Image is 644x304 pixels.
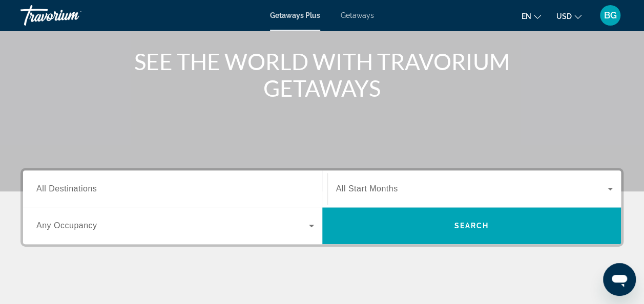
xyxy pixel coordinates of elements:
[341,11,374,19] a: Getaways
[556,9,581,24] button: Change currency
[603,263,636,296] iframe: Button to launch messaging window
[130,48,514,101] h1: SEE THE WORLD WITH TRAVORIUM GETAWAYS
[597,5,624,26] button: User Menu
[522,9,541,24] button: Change language
[20,2,123,29] a: Travorium
[454,222,489,230] span: Search
[23,170,621,244] div: Search widget
[522,12,531,20] span: en
[604,10,617,20] span: BG
[322,207,621,244] button: Search
[36,184,97,193] span: All Destinations
[556,12,572,20] span: USD
[336,184,398,193] span: All Start Months
[36,221,97,230] span: Any Occupancy
[270,11,320,19] a: Getaways Plus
